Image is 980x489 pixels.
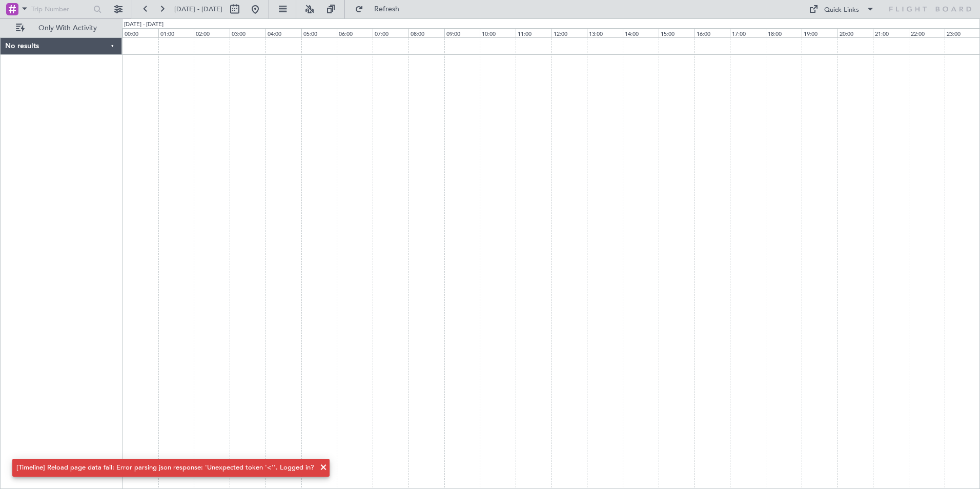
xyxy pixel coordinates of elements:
div: 20:00 [838,28,873,37]
button: Only With Activity [11,20,111,36]
button: Refresh [350,1,412,17]
span: [DATE] - [DATE] [174,5,222,14]
div: 08:00 [409,28,444,37]
div: 22:00 [909,28,945,37]
div: 11:00 [516,28,552,37]
div: 06:00 [337,28,373,37]
div: 13:00 [587,28,623,37]
div: 10:00 [480,28,516,37]
div: 00:00 [122,28,158,37]
div: 12:00 [552,28,587,37]
div: Quick Links [824,5,859,15]
button: Quick Links [804,1,880,17]
div: 17:00 [730,28,766,37]
div: 16:00 [695,28,730,37]
div: 14:00 [623,28,659,37]
div: 15:00 [659,28,695,37]
div: [Timeline] Reload page data fail: Error parsing json response: 'Unexpected token '<''. Logged in? [16,463,314,473]
div: 05:00 [301,28,337,37]
div: 07:00 [373,28,409,37]
span: Refresh [365,6,409,13]
input: Trip Number [31,2,90,17]
div: 01:00 [158,28,194,37]
div: 04:00 [266,28,301,37]
div: 18:00 [766,28,802,37]
div: 03:00 [230,28,266,37]
span: Only With Activity [27,25,108,32]
div: 19:00 [802,28,838,37]
div: [DATE] - [DATE] [124,21,164,29]
div: 21:00 [873,28,909,37]
div: 09:00 [444,28,480,37]
div: 02:00 [194,28,230,37]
